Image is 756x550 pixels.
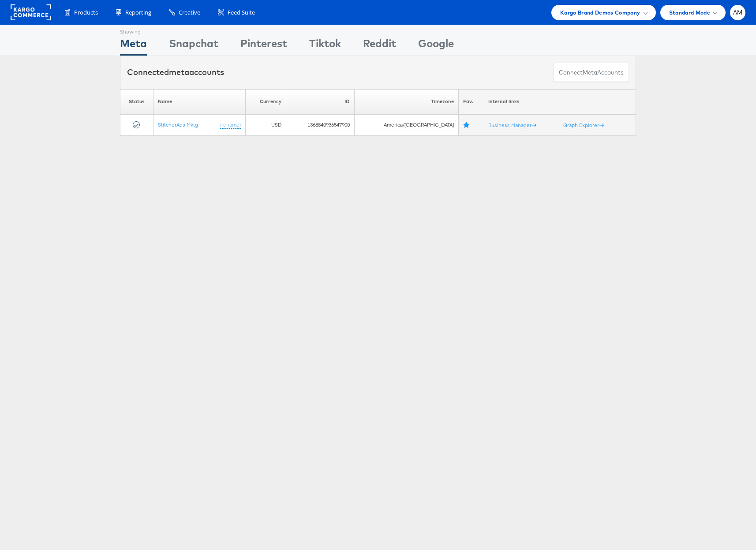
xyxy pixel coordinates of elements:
[354,89,459,114] th: Timezone
[153,89,246,114] th: Name
[583,68,597,77] span: meta
[169,36,218,56] div: Snapchat
[220,121,241,128] a: (rename)
[246,114,286,135] td: USD
[669,8,710,17] span: Standard Mode
[120,36,147,56] div: Meta
[286,89,354,114] th: ID
[169,67,189,77] span: meta
[120,25,147,36] div: Showing
[74,8,98,17] span: Products
[309,36,341,56] div: Tiktok
[354,114,459,135] td: America/[GEOGRAPHIC_DATA]
[286,114,354,135] td: 1368840936547900
[158,121,198,127] a: StitcherAds Mktg
[418,36,454,56] div: Google
[127,67,224,78] div: Connected accounts
[488,121,536,128] a: Business Manager
[363,36,396,56] div: Reddit
[733,10,743,15] span: AM
[120,89,153,114] th: Status
[240,36,287,56] div: Pinterest
[246,89,286,114] th: Currency
[228,8,255,17] span: Feed Suite
[179,8,200,17] span: Creative
[125,8,151,17] span: Reporting
[553,63,629,82] button: ConnectmetaAccounts
[560,8,640,17] span: Kargo Brand Demos Company
[563,121,604,128] a: Graph Explorer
